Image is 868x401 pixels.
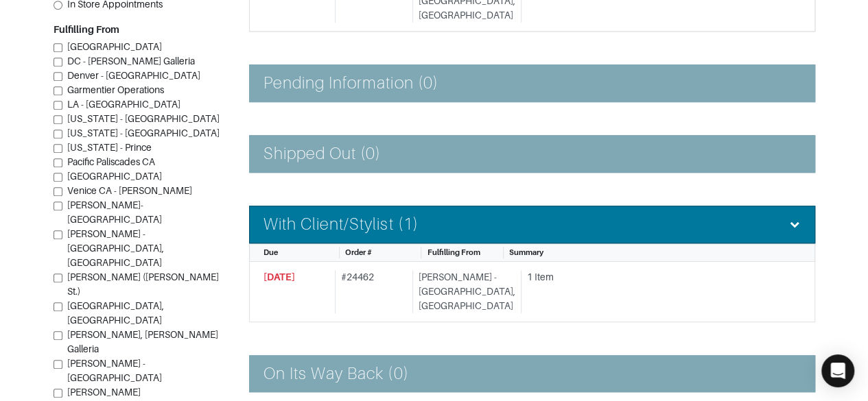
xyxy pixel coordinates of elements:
span: [US_STATE] - Prince [67,142,152,153]
span: Pacific Paliscades CA [67,156,155,167]
input: [PERSON_NAME][GEOGRAPHIC_DATA] [54,389,62,398]
span: [GEOGRAPHIC_DATA], [GEOGRAPHIC_DATA] [67,300,164,326]
input: [US_STATE] - Prince [54,144,62,153]
span: [GEOGRAPHIC_DATA] [67,41,162,52]
input: [US_STATE] - [GEOGRAPHIC_DATA] [54,130,62,138]
input: Pacific Paliscades CA [54,158,62,167]
input: [PERSON_NAME], [PERSON_NAME] Galleria [54,331,62,340]
span: Garmentier Operations [67,84,164,95]
span: [PERSON_NAME] - [GEOGRAPHIC_DATA], [GEOGRAPHIC_DATA] [67,228,164,268]
span: Fulfilling From [427,248,480,256]
span: [PERSON_NAME]-[GEOGRAPHIC_DATA] [67,199,162,225]
span: [PERSON_NAME] - [GEOGRAPHIC_DATA] [67,358,162,383]
h4: Pending Information (0) [263,73,438,93]
span: Due [263,248,278,256]
input: [PERSON_NAME] - [GEOGRAPHIC_DATA], [GEOGRAPHIC_DATA] [54,230,62,239]
span: [PERSON_NAME] ([PERSON_NAME] St.) [67,271,219,297]
input: [GEOGRAPHIC_DATA] [54,173,62,182]
div: # 24462 [335,270,407,313]
span: Venice CA - [PERSON_NAME] [67,185,192,196]
span: [US_STATE] - [GEOGRAPHIC_DATA] [67,127,220,138]
input: [PERSON_NAME] - [GEOGRAPHIC_DATA] [54,360,62,369]
input: [US_STATE] - [GEOGRAPHIC_DATA] [54,115,62,124]
input: LA - [GEOGRAPHIC_DATA] [54,101,62,110]
h4: With Client/Stylist (1) [263,215,419,234]
input: [GEOGRAPHIC_DATA] [54,43,62,52]
div: 1 Item [527,270,790,284]
div: Open Intercom Messenger [821,354,854,387]
input: Venice CA - [PERSON_NAME] [54,187,62,196]
div: [PERSON_NAME] - [GEOGRAPHIC_DATA], [GEOGRAPHIC_DATA] [412,270,515,313]
span: Order # [345,248,372,256]
span: DC - [PERSON_NAME] Galleria [67,56,195,66]
span: [US_STATE] - [GEOGRAPHIC_DATA] [67,113,220,124]
span: Summary [509,248,543,256]
input: [PERSON_NAME]-[GEOGRAPHIC_DATA] [54,202,62,210]
span: Denver - [GEOGRAPHIC_DATA] [67,70,200,81]
span: LA - [GEOGRAPHIC_DATA] [67,99,180,110]
input: [PERSON_NAME] ([PERSON_NAME] St.) [54,274,62,282]
span: [PERSON_NAME], [PERSON_NAME] Galleria [67,329,218,354]
input: [GEOGRAPHIC_DATA], [GEOGRAPHIC_DATA] [54,302,62,311]
input: In Store Appointments [54,1,62,10]
input: Garmentier Operations [54,86,62,95]
label: Fulfilling From [54,23,119,37]
span: [GEOGRAPHIC_DATA] [67,171,162,182]
span: [DATE] [263,271,295,282]
h4: On Its Way Back (0) [263,364,409,384]
input: Denver - [GEOGRAPHIC_DATA] [54,72,62,81]
input: DC - [PERSON_NAME] Galleria [54,58,62,66]
h4: Shipped Out (0) [263,144,382,164]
